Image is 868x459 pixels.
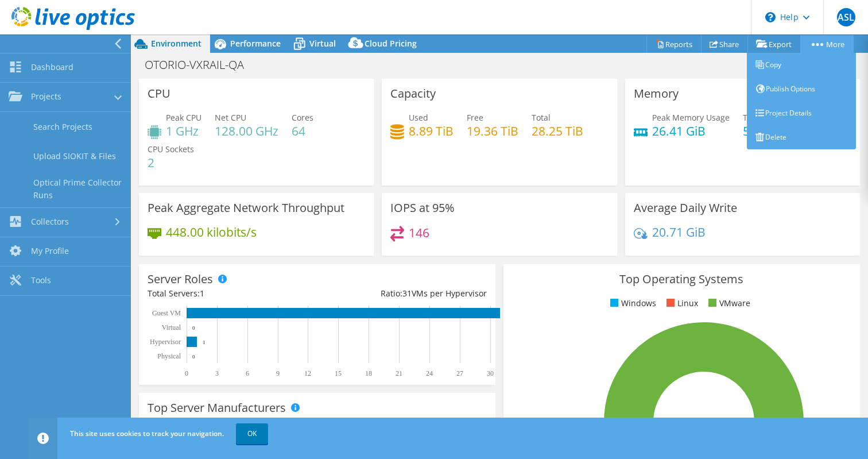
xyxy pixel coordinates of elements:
text: 6 [246,369,249,377]
span: Performance [230,38,281,49]
h4: 128.00 GHz [215,125,278,137]
span: 1 [200,288,204,299]
li: Windows [607,297,656,310]
a: Project Details [747,101,856,125]
text: Guest VM [152,309,181,317]
a: Export [747,35,801,53]
h3: Top Server Manufacturers [148,402,286,414]
div: Total Servers: [148,287,317,300]
text: 0 [192,325,195,331]
span: This site uses cookies to track your navigation. [70,429,224,438]
h1: OTORIO-VXRAIL-QA [139,59,262,71]
a: More [800,35,854,53]
text: 1 [203,340,206,345]
h4: 1 GHz [166,125,201,137]
h3: Capacity [390,87,436,100]
text: 30 [487,369,494,377]
h4: Total Manufacturers: [148,416,487,429]
text: 27 [456,369,463,377]
text: 21 [396,369,402,377]
text: 9 [276,369,280,377]
a: Reports [646,35,702,53]
span: Total [532,112,551,123]
h4: 64 [292,125,313,137]
a: Copy [747,53,856,77]
a: Share [701,35,748,53]
h4: 20.71 GiB [652,226,706,238]
h3: Memory [634,87,679,100]
text: 3 [215,369,219,377]
h4: 28.25 TiB [532,125,583,137]
text: 15 [335,369,342,377]
span: Free [467,112,483,123]
span: Peak Memory Usage [652,112,730,123]
span: 31 [402,288,412,299]
text: Virtual [162,323,181,331]
span: ASL [837,8,855,26]
span: Cloud Pricing [365,38,417,49]
text: 0 [185,369,188,377]
span: Peak CPU [166,112,201,123]
span: Environment [151,38,201,49]
span: Cores [292,112,313,123]
svg: \n [765,12,776,22]
h4: 511.52 GiB [743,125,803,137]
h3: IOPS at 95% [390,202,455,214]
h4: 146 [409,226,429,239]
span: Used [409,112,428,123]
span: Virtual [309,38,336,49]
h3: Top Operating Systems [512,273,851,286]
h3: CPU [148,87,170,100]
span: 1 [221,416,226,427]
text: 0 [192,354,195,360]
li: VMware [706,297,750,310]
div: Ratio: VMs per Hypervisor [317,287,486,300]
h4: 2 [148,156,194,169]
text: 24 [426,369,433,377]
h4: 448.00 kilobits/s [166,226,257,238]
h3: Average Daily Write [634,202,737,214]
span: CPU Sockets [148,144,194,155]
li: Linux [664,297,698,310]
a: OK [236,423,268,444]
span: Net CPU [215,112,246,123]
span: Total Memory [743,112,796,123]
text: Hypervisor [150,338,181,346]
text: Physical [157,352,181,360]
h4: 26.41 GiB [652,125,730,137]
h4: 19.36 TiB [467,125,518,137]
a: Delete [747,125,856,149]
a: Publish Options [747,77,856,101]
h4: 8.89 TiB [409,125,454,137]
h3: Peak Aggregate Network Throughput [148,202,344,214]
text: 18 [365,369,372,377]
text: 12 [304,369,311,377]
h3: Server Roles [148,273,213,286]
